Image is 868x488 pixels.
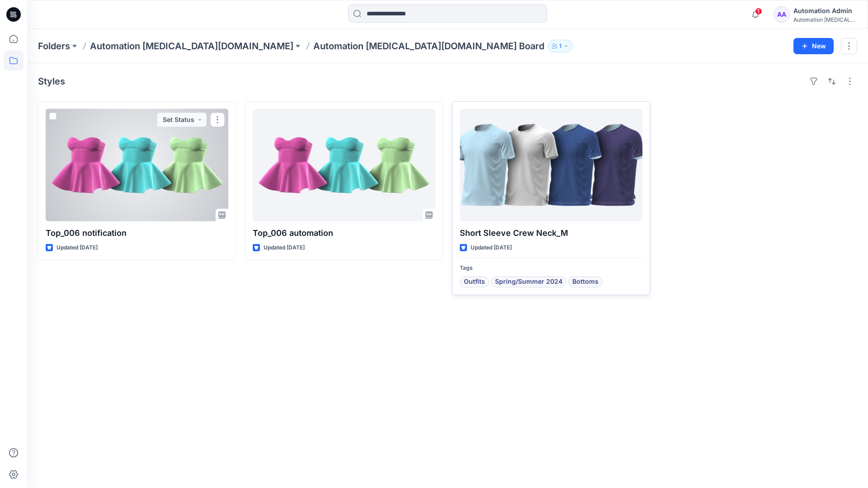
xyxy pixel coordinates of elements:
p: 1 [559,41,561,51]
a: Folders [38,40,70,52]
p: Top_006 notification [46,227,228,239]
a: Automation [MEDICAL_DATA][DOMAIN_NAME] [90,40,293,52]
div: Automation [MEDICAL_DATA]... [793,16,857,23]
div: Automation Admin [793,5,857,16]
button: New [793,38,834,54]
a: Top_006 notification [46,109,228,221]
p: Updated [DATE] [57,243,98,253]
span: Bottoms [572,277,599,287]
p: Tags [460,263,642,273]
a: Short Sleeve Crew Neck_M [460,109,642,221]
span: Outfits [464,277,485,287]
span: 1 [755,8,762,15]
p: Updated [DATE] [264,243,305,253]
p: Top_006 automation [253,227,435,239]
button: 1 [548,40,573,52]
p: Short Sleeve Crew Neck_M [460,227,642,239]
p: Automation [MEDICAL_DATA][DOMAIN_NAME] Board [313,40,544,52]
span: Spring/Summer 2024 [495,277,562,287]
div: AA [774,6,790,23]
a: Top_006 automation [253,109,435,221]
h4: Styles [38,76,65,87]
p: Updated [DATE] [471,243,512,253]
